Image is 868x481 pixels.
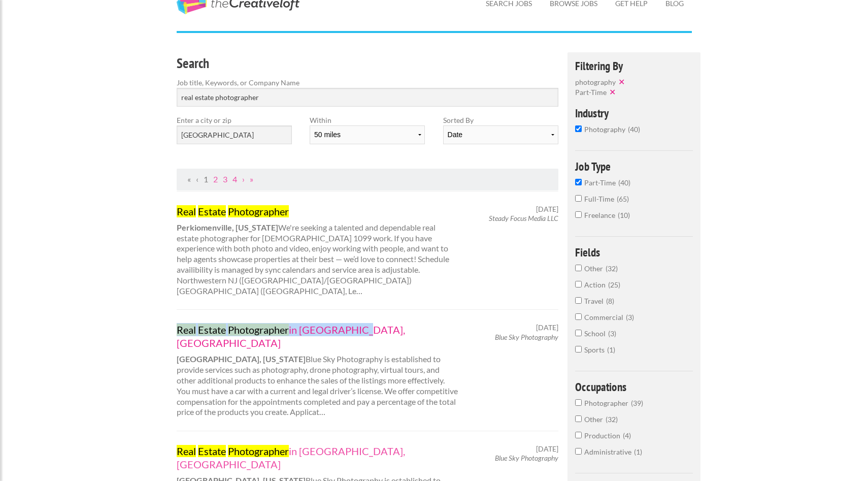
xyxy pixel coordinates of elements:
[575,161,693,172] h4: Job Type
[584,431,623,440] span: Production
[584,178,618,187] span: Part-Time
[608,329,616,338] span: 3
[575,330,582,336] input: School3
[228,324,289,336] mark: Photographer
[177,324,196,336] mark: Real
[623,431,631,440] span: 4
[631,399,643,407] span: 39
[177,205,459,218] a: Real Estate Photographer
[228,445,289,457] mark: Photographer
[177,222,278,232] strong: Perkiomenville, [US_STATE]
[177,444,459,471] a: Real Estate Photographerin [GEOGRAPHIC_DATA], [GEOGRAPHIC_DATA]
[187,174,191,184] span: First Page
[575,432,582,438] input: Production4
[198,205,226,217] mark: Estate
[204,174,208,184] a: Page 1
[177,445,196,457] mark: Real
[584,195,617,203] span: Full-Time
[606,297,614,305] span: 8
[228,205,289,217] mark: Photographer
[575,346,582,352] input: Sports1
[584,313,626,322] span: Commercial
[575,381,693,393] h4: Occupations
[575,415,582,422] input: Other32
[575,125,582,132] input: photography40
[213,174,218,184] a: Page 2
[575,448,582,455] input: Administrative1
[584,399,631,407] span: Photographer
[198,324,226,336] mark: Estate
[495,454,558,462] em: Blue Sky Photography
[584,415,606,424] span: Other
[575,399,582,406] input: Photographer39
[250,174,253,184] a: Last Page, Page 4
[575,246,693,258] h4: Fields
[626,313,634,322] span: 3
[584,297,606,305] span: Travel
[443,115,558,125] label: Sorted By
[489,214,558,222] em: Steady Focus Media LLC
[310,115,425,125] label: Within
[634,447,642,456] span: 1
[618,178,630,187] span: 40
[575,281,582,287] input: Action25
[177,354,306,364] strong: [GEOGRAPHIC_DATA], [US_STATE]
[536,444,558,454] span: [DATE]
[177,323,459,349] a: Real Estate Photographerin [GEOGRAPHIC_DATA], [GEOGRAPHIC_DATA]
[608,280,620,289] span: 25
[584,447,634,456] span: Administrative
[575,297,582,304] input: Travel8
[618,211,630,219] span: 10
[536,205,558,214] span: [DATE]
[584,280,608,289] span: Action
[177,205,196,217] mark: Real
[223,174,227,184] a: Page 3
[628,125,640,134] span: 40
[575,313,582,320] input: Commercial3
[575,78,616,86] span: photography
[607,87,621,97] button: ✕
[177,88,559,107] input: Search
[177,54,559,73] h3: Search
[584,211,618,219] span: Freelance
[242,174,245,184] a: Next Page
[495,333,558,341] em: Blue Sky Photography
[575,211,582,218] input: Freelance10
[198,445,226,457] mark: Estate
[168,205,468,297] div: We're seeking a talented and dependable real estate photographer for [DEMOGRAPHIC_DATA] 1099 work...
[232,174,237,184] a: Page 4
[168,323,468,418] div: Blue Sky Photography is established to provide services such as photography, drone photography, v...
[584,345,607,354] span: Sports
[606,415,618,424] span: 32
[575,88,607,97] span: Part-Time
[443,125,558,144] select: Sort results by
[584,329,608,338] span: School
[575,107,693,119] h4: Industry
[536,323,558,332] span: [DATE]
[617,195,629,203] span: 65
[607,345,615,354] span: 1
[177,77,559,88] label: Job title, Keywords, or Company Name
[196,174,198,184] span: Previous Page
[616,77,630,87] button: ✕
[575,195,582,202] input: Full-Time65
[575,179,582,185] input: Part-Time40
[177,115,292,125] label: Enter a city or zip
[584,125,628,134] span: photography
[584,264,606,273] span: Other
[606,264,618,273] span: 32
[575,265,582,271] input: Other32
[575,60,693,72] h4: Filtering By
